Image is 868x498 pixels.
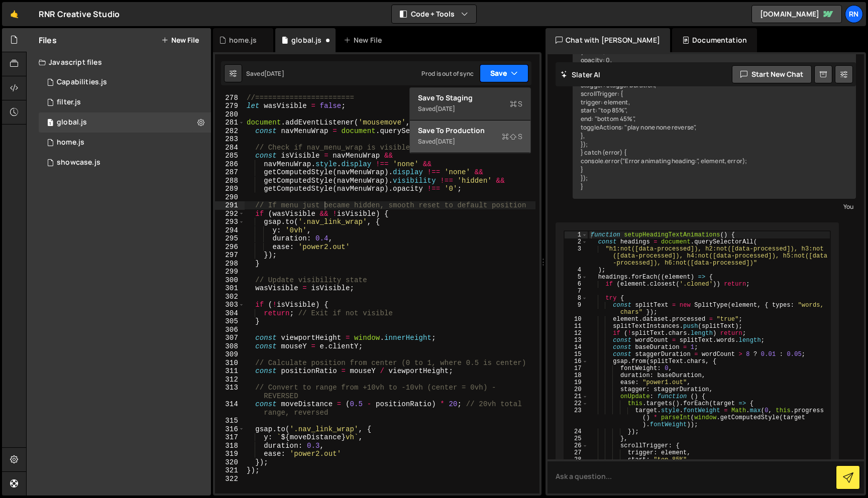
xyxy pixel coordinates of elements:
[565,428,588,435] div: 24
[2,2,27,26] a: 🤙
[672,28,757,52] div: Documentation
[215,185,245,193] div: 289
[39,72,211,92] div: 2785/32613.js
[215,326,245,334] div: 306
[418,126,522,136] div: Save to Production
[565,435,588,442] div: 25
[845,5,863,23] a: RN
[565,274,588,281] div: 5
[751,5,842,23] a: [DOMAIN_NAME]
[27,52,211,72] div: Javascript files
[410,88,530,120] button: Save to StagingS Saved[DATE]
[510,99,522,109] span: S
[264,69,284,78] div: [DATE]
[215,234,245,243] div: 295
[215,450,245,458] div: 319
[39,112,211,133] div: 2785/4729.js
[215,94,245,102] div: 278
[565,456,588,463] div: 28
[215,376,245,384] div: 312
[565,365,588,372] div: 17
[39,133,211,153] div: 2785/4730.js
[215,400,245,417] div: 314
[215,110,245,119] div: 280
[215,201,245,210] div: 291
[565,407,588,428] div: 23
[215,458,245,467] div: 320
[215,243,245,252] div: 296
[480,64,528,82] button: Save
[565,288,588,295] div: 7
[565,386,588,393] div: 20
[215,102,245,110] div: 279
[575,201,853,212] div: You
[39,92,211,112] div: 2785/35735.js
[215,160,245,169] div: 286
[215,334,245,342] div: 307
[565,245,588,267] div: 3
[215,293,245,301] div: 302
[565,358,588,365] div: 16
[215,251,245,260] div: 297
[215,193,245,202] div: 290
[39,153,211,173] div: 2785/36237.js
[215,135,245,144] div: 283
[565,337,588,344] div: 13
[57,118,87,127] div: global.js
[565,393,588,400] div: 21
[215,350,245,359] div: 309
[418,103,522,115] div: Saved
[565,267,588,274] div: 4
[39,35,57,46] h2: Files
[215,276,245,285] div: 300
[215,284,245,293] div: 301
[565,372,588,379] div: 18
[215,475,245,483] div: 322
[565,316,588,323] div: 10
[215,317,245,326] div: 305
[565,330,588,337] div: 12
[215,367,245,376] div: 311
[57,78,107,87] div: Capabilities.js
[39,8,120,20] div: RNR Creative Studio
[565,323,588,330] div: 11
[418,136,522,148] div: Saved
[215,384,245,400] div: 313
[215,466,245,475] div: 321
[57,158,100,167] div: showcase.js
[215,342,245,351] div: 308
[410,120,530,153] button: Save to ProductionS Saved[DATE]
[215,417,245,425] div: 315
[246,69,284,78] div: Saved
[418,93,522,103] div: Save to Staging
[215,218,245,226] div: 293
[436,104,455,113] div: [DATE]
[565,231,588,238] div: 1
[57,138,84,147] div: home.js
[565,295,588,302] div: 8
[344,35,386,45] div: New File
[215,260,245,268] div: 298
[215,127,245,136] div: 282
[215,301,245,309] div: 303
[565,442,588,449] div: 26
[215,442,245,450] div: 318
[565,400,588,407] div: 22
[436,137,455,146] div: [DATE]
[502,132,522,142] span: S
[732,65,812,83] button: Start new chat
[565,238,588,245] div: 2
[215,359,245,367] div: 310
[215,210,245,218] div: 292
[291,35,321,45] div: global.js
[229,35,257,45] div: home.js
[565,281,588,288] div: 6
[215,433,245,442] div: 317
[565,379,588,386] div: 19
[161,36,199,44] button: New File
[215,425,245,434] div: 316
[215,226,245,235] div: 294
[215,152,245,160] div: 285
[565,344,588,351] div: 14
